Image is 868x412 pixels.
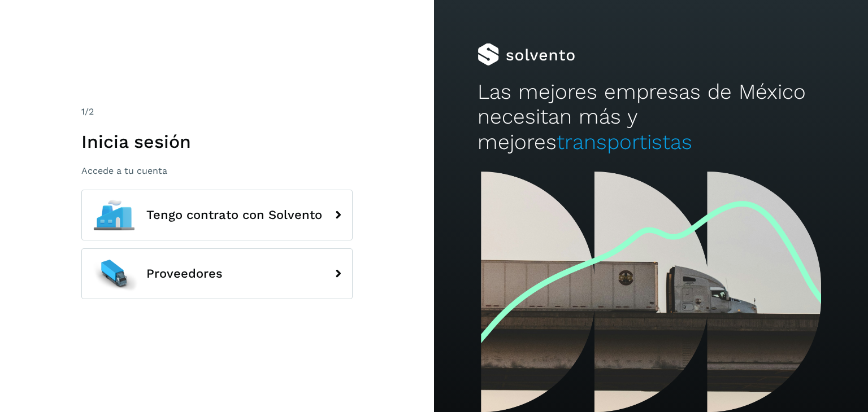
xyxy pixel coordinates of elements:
h1: Inicia sesión [81,131,353,152]
button: Tengo contrato con Solvento [81,190,353,240]
span: transportistas [557,130,692,154]
span: 1 [81,106,85,117]
p: Accede a tu cuenta [81,165,353,176]
button: Proveedores [81,248,353,299]
h2: Las mejores empresas de México necesitan más y mejores [478,80,824,155]
span: Proveedores [146,267,223,280]
span: Tengo contrato con Solvento [146,208,322,222]
div: /2 [81,105,353,119]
